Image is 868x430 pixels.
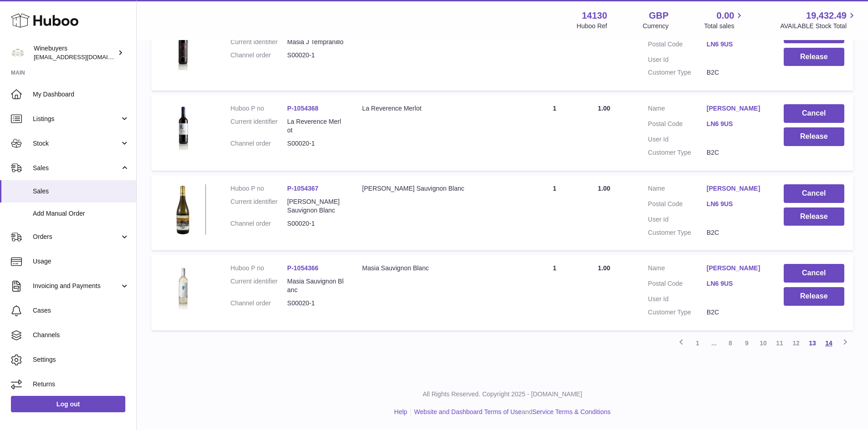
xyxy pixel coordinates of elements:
span: Sales [33,164,120,172]
dt: Customer Type [648,228,707,237]
span: 1.00 [598,185,610,192]
dt: Postal Code [648,279,707,290]
span: Listings [33,115,120,123]
span: [EMAIL_ADDRESS][DOMAIN_NAME] [34,53,134,61]
dt: Name [648,264,707,275]
span: Add Manual Order [33,209,129,218]
span: 1.00 [598,105,610,112]
dt: User Id [648,295,707,304]
a: [PERSON_NAME] [707,264,765,273]
dd: S00020-1 [287,51,344,60]
span: Invoicing and Payments [33,282,120,290]
div: Huboo Ref [577,22,607,30]
dd: S00020-1 [287,299,344,308]
dt: Huboo P no [231,184,288,193]
dt: Postal Code [648,40,707,51]
span: Sales [33,187,129,196]
dt: Channel order [231,51,288,60]
dd: B2C [707,68,765,77]
dt: Postal Code [648,200,707,211]
td: 1 [520,255,589,330]
dt: Customer Type [648,68,707,77]
button: Cancel [784,184,844,203]
button: Release [784,127,844,146]
dd: B2C [707,148,765,157]
span: Cases [33,306,129,315]
span: AVAILABLE Stock Total [780,22,857,30]
a: 8 [722,335,739,351]
div: Winebuyers [34,44,116,61]
span: Stock [33,139,120,148]
li: and [411,408,611,416]
a: 12 [788,335,804,351]
a: LN6 9US [707,200,765,208]
a: LN6 9US [707,279,765,288]
span: ... [706,335,722,351]
dt: Name [648,184,707,195]
a: 13 [804,335,821,351]
dt: User Id [648,56,707,64]
a: P-1054366 [287,264,318,272]
img: internalAdmin-14130@internal.huboo.com [11,46,25,60]
dd: La Reverence Merlot [287,117,344,135]
a: 9 [739,335,755,351]
button: Cancel [784,104,844,123]
span: Orders [33,233,120,241]
dd: S00020-1 [287,219,344,228]
dt: Current identifier [231,117,288,135]
dt: Customer Type [648,308,707,317]
a: 11 [771,335,788,351]
td: 1 [520,175,589,251]
span: 0.00 [717,10,734,22]
dt: Channel order [231,299,288,308]
a: [PERSON_NAME] [707,184,765,193]
span: Returns [33,380,129,389]
a: 19,432.49 AVAILABLE Stock Total [780,10,857,30]
dt: Huboo P no [231,104,288,113]
dt: Current identifier [231,38,288,46]
dt: User Id [648,215,707,224]
a: LN6 9US [707,120,765,128]
span: Settings [33,355,129,364]
a: Website and Dashboard Terms of Use [414,408,522,415]
dt: Huboo P no [231,264,288,273]
a: 0.00 Total sales [704,10,745,30]
a: Help [394,408,407,415]
dt: Current identifier [231,277,288,294]
strong: 14130 [582,10,607,22]
button: Release [784,287,844,306]
dt: Customer Type [648,148,707,157]
a: [PERSON_NAME] [707,104,765,113]
span: 19,432.49 [806,10,847,22]
span: 1.00 [598,264,610,272]
div: La Reverence Merlot [362,104,511,113]
span: Channels [33,331,129,339]
img: 1755000800.png [160,184,206,235]
dd: B2C [707,228,765,237]
dd: [PERSON_NAME] Sauvignon Blanc [287,197,344,215]
p: All Rights Reserved. Copyright 2025 - [DOMAIN_NAME] [144,390,861,399]
button: Cancel [784,264,844,283]
a: Log out [11,396,125,412]
span: My Dashboard [33,90,129,99]
dt: User Id [648,135,707,144]
dt: Current identifier [231,197,288,215]
dt: Postal Code [648,120,707,131]
td: 1 [520,15,589,91]
a: 10 [755,335,771,351]
a: LN6 9US [707,40,765,49]
a: P-1054368 [287,105,318,112]
dd: Masia J Tempranillo [287,38,344,46]
span: Usage [33,257,129,266]
div: Masia Sauvignon Blanc [362,264,511,273]
dt: Channel order [231,219,288,228]
img: 1755000865.jpg [160,104,206,150]
div: [PERSON_NAME] Sauvignon Blanc [362,184,511,193]
dd: S00020-1 [287,139,344,148]
dd: B2C [707,308,765,317]
a: P-1054367 [287,185,318,192]
div: Currency [643,22,669,30]
button: Release [784,48,844,66]
td: 1 [520,95,589,171]
dd: Masia Sauvignon Blanc [287,277,344,294]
